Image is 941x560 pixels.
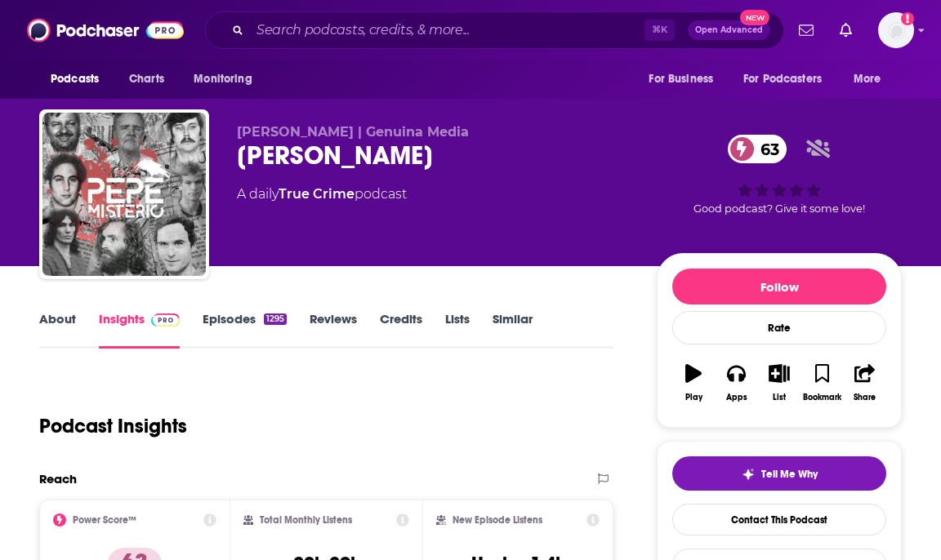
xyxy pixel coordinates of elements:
button: List [758,353,801,412]
div: Apps [726,393,747,402]
span: Logged in as NickG [878,12,914,48]
span: Charts [129,68,164,91]
img: Podchaser Pro [151,313,180,327]
span: For Business [649,68,713,91]
span: [PERSON_NAME] | Genuina Media [237,124,469,140]
h2: Total Monthly Listens [260,514,352,526]
a: True Crime [279,186,355,202]
span: ⌘ K [644,20,675,41]
a: Show notifications dropdown [792,16,820,44]
img: Podchaser - Follow, Share and Rate Podcasts [27,15,184,46]
button: tell me why sparkleTell Me Why [672,456,886,491]
button: open menu [842,64,902,95]
button: Share [844,353,886,412]
button: Bookmark [801,353,843,412]
button: Apps [715,353,757,412]
div: 63Good podcast? Give it some love! [657,124,902,225]
div: Share [854,393,876,402]
a: Lists [445,311,470,349]
span: Podcasts [51,68,99,91]
button: Play [672,353,715,412]
div: 1295 [264,313,287,325]
div: Search podcasts, credits, & more... [205,11,784,49]
button: open menu [39,64,120,95]
button: Follow [672,269,886,304]
a: Reviews [310,311,357,349]
button: Open AdvancedNew [688,20,770,40]
span: 63 [744,135,787,163]
h1: Podcast Insights [39,414,187,438]
span: Open Advanced [695,26,763,34]
a: Charts [118,64,174,95]
a: Show notifications dropdown [833,16,858,44]
span: Tell Me Why [761,468,818,481]
a: InsightsPodchaser Pro [99,311,180,349]
a: About [39,311,76,349]
div: List [773,393,786,402]
h2: Power Score™ [73,514,136,526]
a: Credits [380,311,422,349]
button: open menu [733,64,845,95]
a: Similar [493,311,533,349]
div: Bookmark [803,393,841,402]
span: Monitoring [194,68,252,91]
svg: Add a profile image [901,12,914,25]
div: Play [685,393,702,402]
input: Search podcasts, credits, & more... [250,17,644,43]
div: A daily podcast [237,184,407,204]
span: New [740,10,769,25]
button: open menu [182,64,273,95]
div: Rate [672,311,886,344]
h2: New Episode Listens [453,514,542,526]
img: User Profile [878,12,914,48]
a: Episodes1295 [203,311,287,349]
img: tell me why sparkle [742,468,755,481]
h2: Reach [39,471,77,487]
span: Good podcast? Give it some love! [693,202,865,215]
button: Show profile menu [878,12,914,48]
img: Pepe Misterio [42,113,206,276]
a: 63 [728,135,787,163]
a: Contact This Podcast [672,504,886,536]
span: More [854,68,881,91]
span: For Podcasters [743,68,822,91]
button: open menu [637,64,734,95]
